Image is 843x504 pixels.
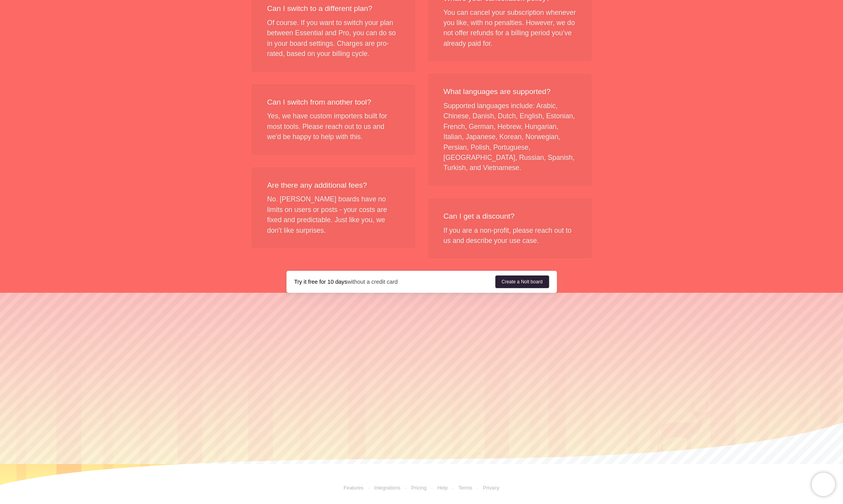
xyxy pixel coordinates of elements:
[495,276,549,288] a: Create a Nolt board
[294,279,347,285] strong: Try it free for 10 days
[252,84,415,155] div: Yes, we have custom importers built for most tools. Please reach out to us and we'd be happy to h...
[428,198,592,259] div: If you are a non-profit, please reach out to us and describe your use case.
[267,3,400,15] div: Can I switch to a different plan?
[444,86,576,98] div: What languages are supported?
[448,485,472,491] a: Terms
[344,485,364,491] a: Features
[437,485,448,491] a: Help
[294,278,495,286] div: without a credit card
[428,74,592,186] div: Supported languages include: Arabic, Chinese, Danish, Dutch, English, Estonian, French, German, H...
[401,485,427,491] a: Pricing
[252,167,415,248] div: No. [PERSON_NAME] boards have no limits on users or posts - your costs are fixed and predictable....
[363,485,400,491] a: Integrations
[472,485,500,491] a: Privacy
[267,180,400,191] div: Are there any additional fees?
[812,473,835,496] iframe: Chatra live chat
[444,211,576,222] div: Can I get a discount?
[267,97,400,108] div: Can I switch from another tool?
